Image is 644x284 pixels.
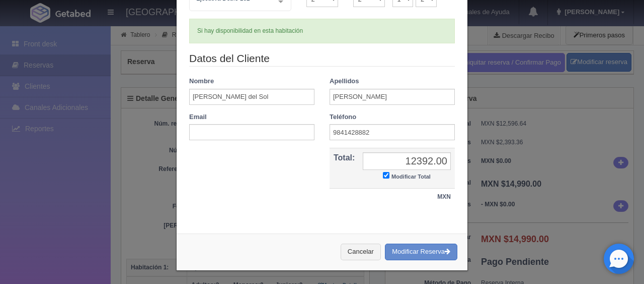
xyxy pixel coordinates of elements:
th: Total: [330,148,359,189]
small: Modificar Total [391,174,431,180]
button: Modificar Reserva [385,244,457,260]
label: Nombre [189,77,214,86]
legend: Datos del Cliente [189,51,455,67]
input: Modificar Total [383,172,389,179]
button: Cancelar [341,244,381,260]
label: Email [189,112,207,122]
div: Si hay disponibilidad en esta habitación [189,19,455,43]
label: Teléfono [330,112,356,122]
strong: MXN [437,193,451,200]
label: Apellidos [330,77,359,86]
